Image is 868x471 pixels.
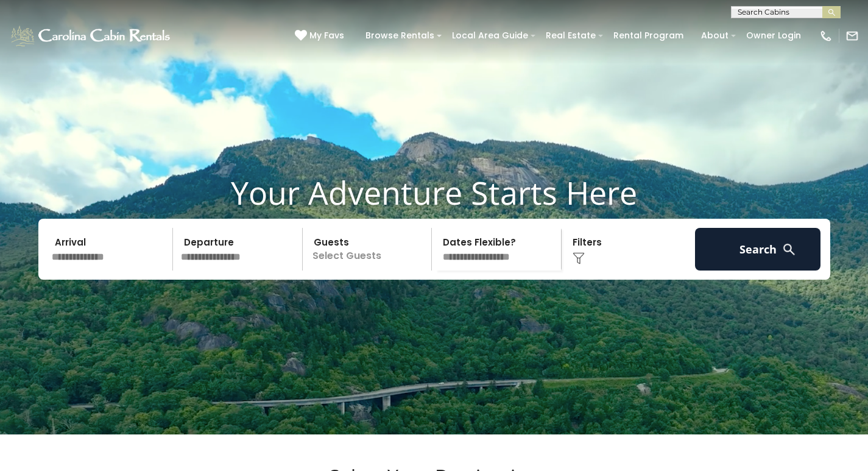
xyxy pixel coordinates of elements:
[695,26,735,45] a: About
[573,252,585,264] img: filter--v1.png
[306,228,432,271] p: Select Guests
[359,26,440,45] a: Browse Rentals
[309,29,344,42] span: My Favs
[9,24,174,48] img: White-1-1-2.png
[819,29,833,43] img: phone-regular-white.png
[695,228,821,271] button: Search
[607,26,690,45] a: Rental Program
[446,26,534,45] a: Local Area Guide
[782,242,797,257] img: search-regular-white.png
[845,29,859,43] img: mail-regular-white.png
[740,26,807,45] a: Owner Login
[9,174,859,211] h1: Your Adventure Starts Here
[295,29,347,43] a: My Favs
[540,26,602,45] a: Real Estate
